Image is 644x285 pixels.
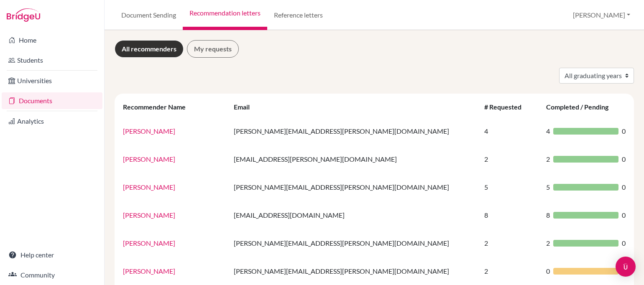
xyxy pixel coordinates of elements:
[569,7,634,23] button: [PERSON_NAME]
[2,32,102,48] a: Home
[546,154,550,164] span: 2
[229,173,479,201] td: [PERSON_NAME][EMAIL_ADDRESS][PERSON_NAME][DOMAIN_NAME]
[2,113,102,130] a: Analytics
[622,182,626,192] span: 0
[622,238,626,248] span: 0
[123,239,175,247] a: [PERSON_NAME]
[546,103,617,111] div: Completed / Pending
[479,201,541,229] td: 8
[484,103,530,111] div: # Requested
[2,92,102,109] a: Documents
[479,229,541,257] td: 2
[546,182,550,192] span: 5
[546,126,550,136] span: 4
[2,52,102,69] a: Students
[229,145,479,173] td: [EMAIL_ADDRESS][PERSON_NAME][DOMAIN_NAME]
[229,201,479,229] td: [EMAIL_ADDRESS][DOMAIN_NAME]
[229,257,479,285] td: [PERSON_NAME][EMAIL_ADDRESS][PERSON_NAME][DOMAIN_NAME]
[546,266,550,276] span: 0
[123,155,175,163] a: [PERSON_NAME]
[234,103,258,111] div: Email
[123,211,175,219] a: [PERSON_NAME]
[7,8,40,22] img: Bridge-U
[115,40,184,58] a: All recommenders
[123,103,194,111] div: Recommender Name
[622,154,626,164] span: 0
[546,210,550,220] span: 8
[2,247,102,263] a: Help center
[546,238,550,248] span: 2
[187,40,239,58] a: My requests
[123,183,175,191] a: [PERSON_NAME]
[622,210,626,220] span: 0
[479,257,541,285] td: 2
[622,126,626,136] span: 0
[479,145,541,173] td: 2
[229,229,479,257] td: [PERSON_NAME][EMAIL_ADDRESS][PERSON_NAME][DOMAIN_NAME]
[2,267,102,283] a: Community
[479,173,541,201] td: 5
[479,117,541,145] td: 4
[2,72,102,89] a: Universities
[123,267,175,275] a: [PERSON_NAME]
[123,127,175,135] a: [PERSON_NAME]
[616,257,636,277] div: Open Intercom Messenger
[229,117,479,145] td: [PERSON_NAME][EMAIL_ADDRESS][PERSON_NAME][DOMAIN_NAME]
